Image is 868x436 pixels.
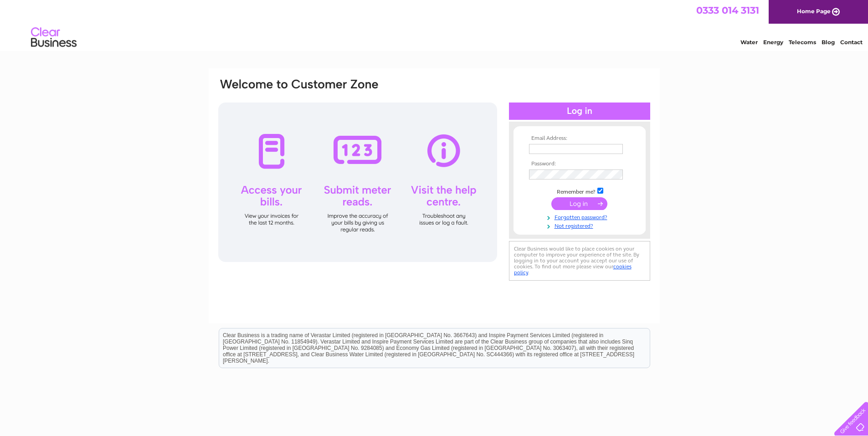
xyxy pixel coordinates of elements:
[551,197,607,210] input: Submit
[514,263,632,276] a: cookies policy
[527,186,632,195] td: Remember me?
[219,5,650,44] div: Clear Business is a trading name of Verastar Limited (registered in [GEOGRAPHIC_DATA] No. 3667643...
[509,241,650,281] div: Clear Business would like to place cookies on your computer to improve your experience of the sit...
[840,39,863,46] a: Contact
[31,24,77,51] img: logo.png
[740,39,758,46] a: Water
[789,39,816,46] a: Telecoms
[696,5,759,16] a: 0333 014 3131
[763,39,783,46] a: Energy
[529,212,632,221] a: Forgotten password?
[822,39,835,46] a: Blog
[527,161,632,167] th: Password:
[529,221,632,230] a: Not registered?
[527,135,632,142] th: Email Address:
